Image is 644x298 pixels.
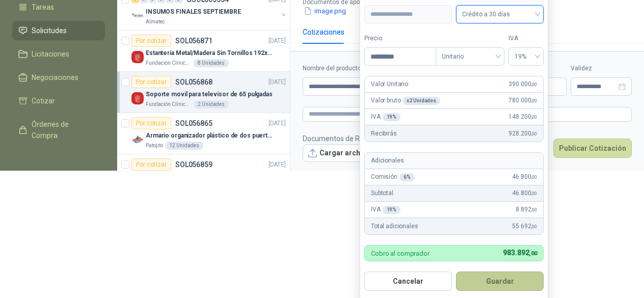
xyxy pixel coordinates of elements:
label: Validez [571,64,632,73]
p: Documentos de Referencia [303,133,391,144]
div: 2 Unidades [194,100,229,109]
p: INSUMOS FINALES SEPTIEMBRE [146,7,241,17]
p: [DATE] [269,77,286,87]
p: Fundación Clínica Shaio [146,100,192,109]
img: Company Logo [131,133,144,146]
p: Subtotal [371,188,393,198]
a: Licitaciones [12,44,105,64]
div: 12 Unidades [165,142,203,150]
span: Licitaciones [32,48,69,60]
img: Company Logo [131,10,144,22]
span: Solicitudes [32,25,67,36]
p: SOL056865 [175,120,212,127]
a: Cotizar [12,91,105,111]
p: Valor bruto [371,96,440,105]
span: Tareas [32,2,54,13]
p: [DATE] [269,160,286,170]
span: ,00 [531,207,537,212]
span: 780.000 [508,96,537,105]
span: 19% [515,49,538,64]
button: Publicar Cotización [553,139,632,158]
p: Fundación Clínica Shaio [146,59,192,67]
span: ,00 [531,82,537,87]
span: ,00 [531,174,537,180]
div: 19 % [383,206,401,214]
p: Patojito [146,142,163,150]
div: x 2 Unidades [403,97,440,105]
span: 55.692 [512,222,537,231]
p: [DATE] [269,36,286,46]
span: 390.000 [508,79,537,89]
p: Valor Unitario [371,79,408,89]
label: Nombre del producto [303,64,424,73]
span: ,00 [531,98,537,103]
p: Comisión [371,172,415,182]
div: Cotizaciones [303,26,344,38]
span: Negociaciones [32,72,78,83]
p: Adicionales [371,156,404,166]
button: Cargar archivo [303,144,376,162]
a: Por cotizarSOL056871[DATE] Company LogoEstantería Metal/Madera Sin Tornillos 192x100x50 cm 5 Nive... [117,31,290,72]
div: Por cotizar [131,158,171,171]
span: 928.200 [508,129,537,139]
span: Crédito a 30 días [462,7,538,22]
label: IVA [508,34,544,43]
div: Por cotizar [131,76,171,88]
img: Company Logo [131,51,144,63]
div: Por cotizar [131,117,171,129]
p: SOL056871 [175,37,212,44]
span: 46.800 [512,188,537,198]
p: Total adicionales [371,222,418,231]
span: ,00 [529,250,537,257]
p: Armario organizador plástico de dos puertas de acuerdo a la imagen adjunta [146,131,273,141]
div: Por cotizar [131,35,171,47]
span: ,00 [531,131,537,137]
div: 6 % [399,173,415,181]
p: Almatec [146,18,165,26]
span: Cotizar [32,95,55,106]
p: SOL056868 [175,78,212,86]
a: Órdenes de Compra [12,115,105,145]
a: Por cotizarSOL056859[DATE] [117,154,290,196]
span: Unitario [442,49,498,64]
div: 19 % [383,113,401,121]
span: 46.800 [512,172,537,182]
span: Órdenes de Compra [32,119,95,141]
a: Solicitudes [12,21,105,40]
span: ,00 [531,191,537,196]
span: 148.200 [508,112,537,122]
p: Cobro al comprador [371,250,430,257]
p: IVA [371,205,400,214]
p: Soporte movil para televisor de 65 pulgadas [146,90,273,99]
button: image.png [303,6,347,16]
div: 8 Unidades [194,59,229,67]
button: Cancelar [364,272,452,291]
p: IVA [371,112,400,122]
a: Por cotizarSOL056868[DATE] Company LogoSoporte movil para televisor de 65 pulgadasFundación Clíni... [117,72,290,113]
span: ,00 [531,224,537,229]
span: 8.892 [516,205,537,214]
p: Recibirás [371,129,397,139]
img: Company Logo [131,92,144,104]
span: 983.892 [503,249,537,257]
label: Precio [364,34,436,43]
p: SOL056859 [175,161,212,168]
p: [DATE] [269,119,286,128]
a: Por cotizarSOL056865[DATE] Company LogoArmario organizador plástico de dos puertas de acuerdo a l... [117,113,290,154]
p: Estantería Metal/Madera Sin Tornillos 192x100x50 cm 5 Niveles Gris [146,48,273,58]
button: Guardar [456,272,544,291]
span: ,00 [531,114,537,120]
a: Negociaciones [12,68,105,87]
